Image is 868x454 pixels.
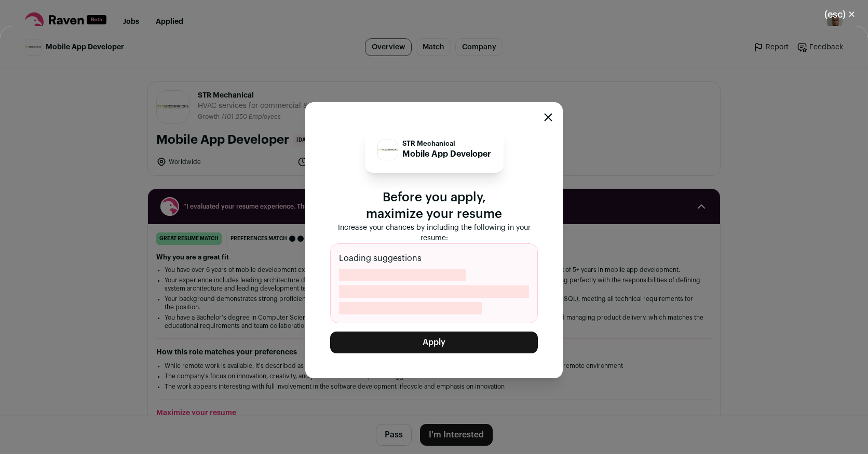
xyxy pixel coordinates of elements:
p: Before you apply, maximize your resume [330,189,538,223]
div: Loading suggestions [330,243,538,323]
button: Apply [330,332,538,353]
button: Close modal [544,113,552,121]
p: STR Mechanical [402,140,491,148]
img: 4c7477e15c2e08772f3321cfb78e548487c89f0462cadc8d9d7a83471a644506.jpg [378,140,398,160]
p: Increase your chances by including the following in your resume: [330,223,538,243]
p: Mobile App Developer [402,148,491,160]
button: Close modal [812,3,868,26]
